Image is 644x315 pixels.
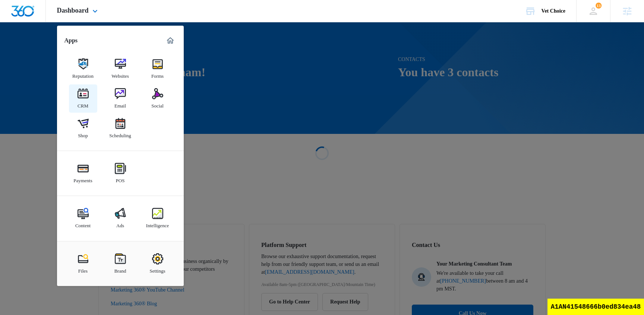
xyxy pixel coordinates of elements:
[109,129,131,139] div: Scheduling
[143,204,172,232] a: Intelligence
[106,84,135,113] a: Email
[57,7,89,15] span: Dashboard
[106,204,135,232] a: Ads
[106,114,135,142] a: Scheduling
[151,99,164,109] div: Social
[106,250,135,278] a: Brand
[69,114,97,142] a: Shop
[116,219,124,229] div: Ads
[596,3,602,9] div: notifications count
[72,70,94,79] div: Reputation
[69,84,97,113] a: CRM
[78,99,88,109] div: CRM
[73,174,92,184] div: Payments
[114,264,126,274] div: Brand
[143,84,172,113] a: Social
[69,204,97,232] a: Content
[116,174,125,184] div: POS
[78,129,88,139] div: Shop
[547,299,644,315] div: A1AN41548666b0ed834ea48
[146,219,169,229] div: Intelligence
[114,99,126,109] div: Email
[150,264,165,274] div: Settings
[69,159,97,187] a: Payments
[78,264,88,274] div: Files
[164,35,176,46] a: Marketing 360® Dashboard
[69,55,97,83] a: Reputation
[106,159,135,187] a: POS
[75,219,91,229] div: Content
[151,70,164,79] div: Forms
[542,8,565,14] div: account name
[596,3,602,9] span: 13
[69,250,97,278] a: Files
[106,55,135,83] a: Websites
[143,250,172,278] a: Settings
[143,55,172,83] a: Forms
[64,37,78,44] h2: Apps
[111,70,129,79] div: Websites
